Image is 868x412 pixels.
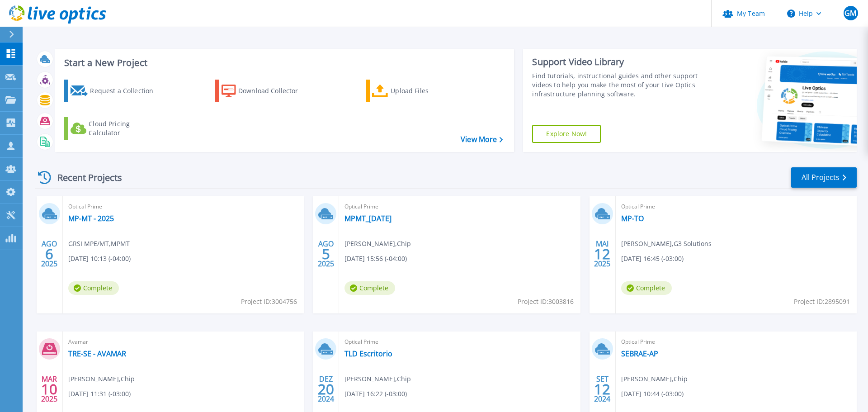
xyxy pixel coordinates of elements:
[64,117,165,140] a: Cloud Pricing Calculator
[594,373,611,406] div: SET 2024
[64,80,165,102] a: Request a Collection
[532,125,601,143] a: Explore Now!
[621,202,851,212] span: Optical Prime
[344,337,575,347] span: Optical Prime
[344,349,392,358] a: TLD Escritorio
[621,349,658,358] a: SEBRAE-AP
[64,58,503,68] h3: Start a New Project
[518,297,574,307] span: Project ID: 3003816
[89,119,161,137] div: Cloud Pricing Calculator
[317,237,335,270] div: AGO 2025
[68,202,298,212] span: Optical Prime
[41,385,57,393] span: 10
[344,389,407,399] span: [DATE] 16:22 (-03:00)
[844,9,856,17] span: GM
[90,82,162,100] div: Request a Collection
[461,135,503,144] a: View More
[344,202,575,212] span: Optical Prime
[68,337,298,347] span: Avamar
[621,389,684,399] span: [DATE] 10:44 (-03:00)
[621,374,688,384] span: [PERSON_NAME] , Chip
[41,373,58,406] div: MAR 2025
[317,373,335,406] div: DEZ 2024
[68,239,130,249] span: GRSI MPE/MT , MPMT
[344,239,411,249] span: [PERSON_NAME] , Chip
[621,214,644,223] a: MP-TO
[215,80,316,102] a: Download Collector
[68,254,131,264] span: [DATE] 10:13 (-04:00)
[41,237,58,270] div: AGO 2025
[344,254,407,264] span: [DATE] 15:56 (-04:00)
[241,297,297,307] span: Project ID: 3004756
[344,281,395,295] span: Complete
[344,214,392,223] a: MPMT_[DATE]
[621,337,851,347] span: Optical Prime
[391,82,463,100] div: Upload Files
[791,167,857,188] a: All Projects
[45,250,53,258] span: 6
[594,250,610,258] span: 12
[621,281,672,295] span: Complete
[68,389,131,399] span: [DATE] 11:31 (-03:00)
[344,374,411,384] span: [PERSON_NAME] , Chip
[532,56,702,68] div: Support Video Library
[322,250,330,258] span: 5
[794,297,850,307] span: Project ID: 2895091
[35,166,134,189] div: Recent Projects
[594,385,610,393] span: 12
[238,82,311,100] div: Download Collector
[68,214,114,223] a: MP-MT - 2025
[621,254,684,264] span: [DATE] 16:45 (-03:00)
[366,80,467,102] a: Upload Files
[318,385,334,393] span: 20
[68,349,126,358] a: TRE-SE - AVAMAR
[621,239,712,249] span: [PERSON_NAME] , G3 Solutions
[532,71,702,99] div: Find tutorials, instructional guides and other support videos to help you make the most of your L...
[594,237,611,270] div: MAI 2025
[68,374,135,384] span: [PERSON_NAME] , Chip
[68,281,119,295] span: Complete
